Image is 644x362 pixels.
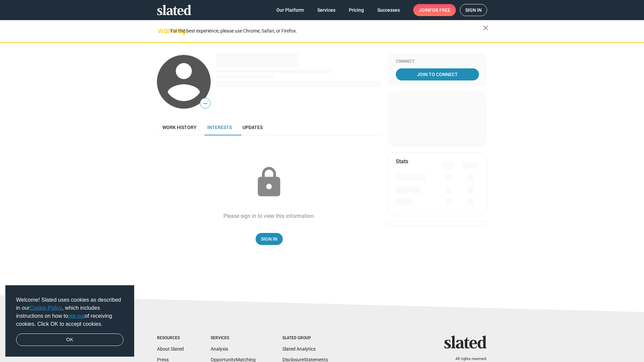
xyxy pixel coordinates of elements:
span: for free [429,4,450,16]
a: Join To Connect [396,68,479,80]
mat-card-title: Stats [396,158,408,165]
span: Join To Connect [397,68,478,80]
div: Please sign in to view this information. [223,213,315,220]
span: Join [419,4,450,16]
a: Our Platform [271,4,309,16]
a: Joinfor free [413,4,456,16]
div: Services [211,336,256,341]
a: Slated Analytics [282,346,316,352]
mat-icon: close [482,24,490,32]
a: Pricing [343,4,369,16]
a: Services [312,4,341,16]
div: Slated Group [282,336,328,341]
a: Sign In [256,233,283,245]
span: Welcome! Slated uses cookies as described in our , which includes instructions on how to of recei... [16,296,123,328]
a: Updates [237,119,268,135]
a: Analysis [211,346,228,352]
span: Pricing [349,4,364,16]
span: Interests [207,125,232,130]
div: Connect [396,59,479,64]
a: Work history [157,119,202,135]
span: Sign In [261,233,277,245]
a: Interests [202,119,237,135]
mat-icon: warning [158,26,166,35]
mat-icon: lock [252,166,286,199]
div: For the best experience, please use Chrome, Safari, or Firefox. [170,26,483,36]
div: cookieconsent [5,285,134,357]
a: Successes [372,4,405,16]
a: About Slated [157,346,184,352]
span: Work history [162,125,197,130]
a: opt-out [68,313,85,319]
span: Successes [377,4,400,16]
a: Cookie Policy [30,305,62,311]
span: Services [317,4,335,16]
a: Sign in [460,4,487,16]
span: Our Platform [276,4,304,16]
a: dismiss cookie message [16,334,123,346]
span: Updates [243,125,263,130]
div: Resources [157,336,184,341]
span: Sign in [465,4,482,16]
span: — [200,99,210,108]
